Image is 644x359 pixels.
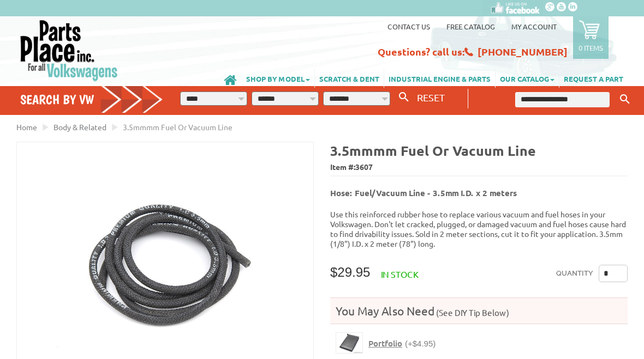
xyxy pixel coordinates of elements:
[330,187,517,198] b: Hose: Fuel/Vacuum Line - 3.5mm I.D. x 2 meters
[16,122,37,132] a: Home
[573,16,609,59] a: 0 items
[242,69,314,88] a: SHOP BY MODEL
[330,160,628,175] span: Item #:
[384,69,495,88] a: INDUSTRIAL ENGINE & PARTS
[330,265,370,279] span: $29.95
[355,162,373,172] span: 3607
[315,69,384,88] a: SCRATCH & DENT
[19,19,119,82] img: Parts Place Inc!
[617,90,633,108] button: Keyword Search
[579,43,603,52] p: 0 items
[20,92,163,107] h4: Search by VW
[413,89,449,105] button: RESET
[405,339,436,348] span: (+$4.95)
[446,22,495,31] a: Free Catalog
[123,122,232,132] span: 3.5mmmm Fuel or Vacuum Line
[387,22,430,31] a: Contact us
[381,269,419,279] span: In stock
[434,307,509,318] span: (See DIY Tip Below)
[368,338,402,349] span: Portfolio
[368,338,436,349] a: Portfolio(+$4.95)
[53,122,106,132] a: Body & Related
[556,265,593,282] label: Quantity
[511,22,557,31] a: My Account
[559,69,628,88] a: REQUEST A PART
[496,69,559,88] a: OUR CATALOG
[417,92,445,103] span: RESET
[336,333,362,353] img: Portfolio
[330,142,536,159] b: 3.5mmmm Fuel or Vacuum Line
[395,89,413,105] button: Search By VW...
[336,332,363,354] a: Portfolio
[330,209,628,248] p: Use this reinforced rubber hose to replace various vacuum and fuel hoses in your Volkswagen. Don'...
[330,303,628,318] h4: You May Also Need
